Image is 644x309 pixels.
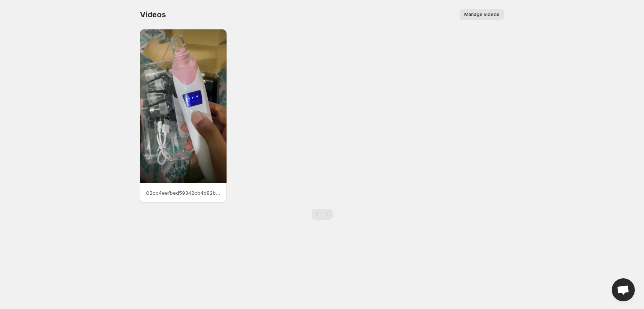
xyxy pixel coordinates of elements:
span: Manage videos [464,12,499,18]
p: 02cc4eefbed59342cb4d82bdb9be61de6fba3305f30 [146,189,220,197]
span: Videos [140,10,166,19]
nav: Pagination [312,209,333,220]
button: Manage videos [460,9,504,20]
a: Open chat [612,278,635,301]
